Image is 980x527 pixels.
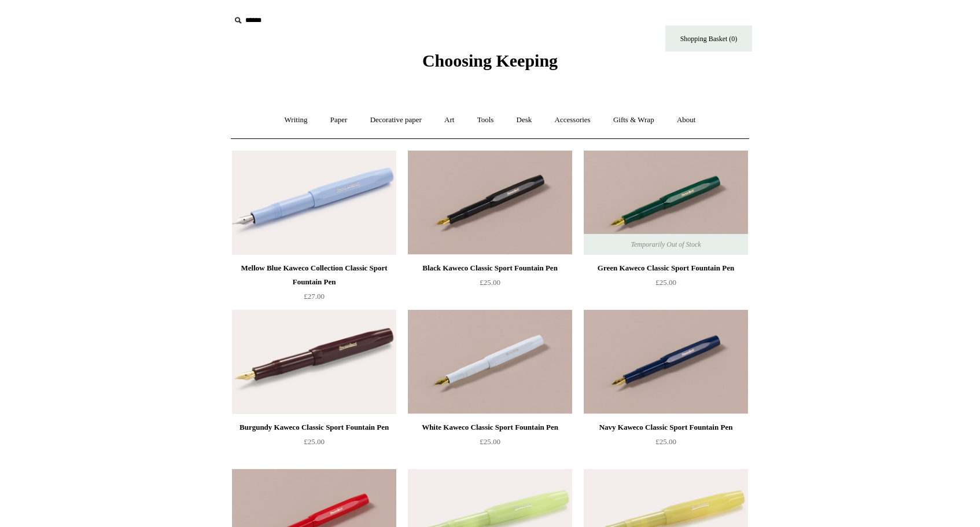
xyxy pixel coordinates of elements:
[665,25,752,52] a: Shopping Basket (0)
[422,51,558,70] span: Choosing Keeping
[304,437,325,446] span: £25.00
[411,261,569,275] div: Black Kaweco Classic Sport Fountain Pen
[408,310,572,414] img: White Kaweco Classic Sport Fountain Pen
[584,151,748,255] img: Green Kaweco Classic Sport Fountain Pen
[655,278,676,287] span: £25.00
[467,105,504,136] a: Tools
[408,261,572,309] a: Black Kaweco Classic Sport Fountain Pen £25.00
[619,234,712,255] span: Temporarily Out of Stock
[274,105,318,136] a: Writing
[408,151,572,255] img: Black Kaweco Classic Sport Fountain Pen
[360,105,432,136] a: Decorative paper
[232,151,396,255] a: Mellow Blue Kaweco Collection Classic Sport Fountain Pen Mellow Blue Kaweco Collection Classic Sp...
[480,437,500,446] span: £25.00
[320,105,358,136] a: Paper
[232,261,396,309] a: Mellow Blue Kaweco Collection Classic Sport Fountain Pen £27.00
[411,420,569,434] div: White Kaweco Classic Sport Fountain Pen
[584,151,748,255] a: Green Kaweco Classic Sport Fountain Pen Green Kaweco Classic Sport Fountain Pen Temporarily Out o...
[422,60,558,68] a: Choosing Keeping
[232,310,396,414] img: Burgundy Kaweco Classic Sport Fountain Pen
[666,105,706,136] a: About
[232,310,396,414] a: Burgundy Kaweco Classic Sport Fountain Pen Burgundy Kaweco Classic Sport Fountain Pen
[235,261,393,289] div: Mellow Blue Kaweco Collection Classic Sport Fountain Pen
[408,151,572,255] a: Black Kaweco Classic Sport Fountain Pen Black Kaweco Classic Sport Fountain Pen
[587,261,745,275] div: Green Kaweco Classic Sport Fountain Pen
[603,105,665,136] a: Gifts & Wrap
[655,437,676,446] span: £25.00
[232,420,396,468] a: Burgundy Kaweco Classic Sport Fountain Pen £25.00
[584,310,748,414] a: Navy Kaweco Classic Sport Fountain Pen Navy Kaweco Classic Sport Fountain Pen
[408,420,572,468] a: White Kaweco Classic Sport Fountain Pen £25.00
[584,420,748,468] a: Navy Kaweco Classic Sport Fountain Pen £25.00
[544,105,601,136] a: Accessories
[587,420,745,434] div: Navy Kaweco Classic Sport Fountain Pen
[434,105,465,136] a: Art
[235,420,393,434] div: Burgundy Kaweco Classic Sport Fountain Pen
[506,105,543,136] a: Desk
[408,310,572,414] a: White Kaweco Classic Sport Fountain Pen White Kaweco Classic Sport Fountain Pen
[232,151,396,255] img: Mellow Blue Kaweco Collection Classic Sport Fountain Pen
[584,310,748,414] img: Navy Kaweco Classic Sport Fountain Pen
[480,278,500,287] span: £25.00
[304,292,325,301] span: £27.00
[584,261,748,309] a: Green Kaweco Classic Sport Fountain Pen £25.00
